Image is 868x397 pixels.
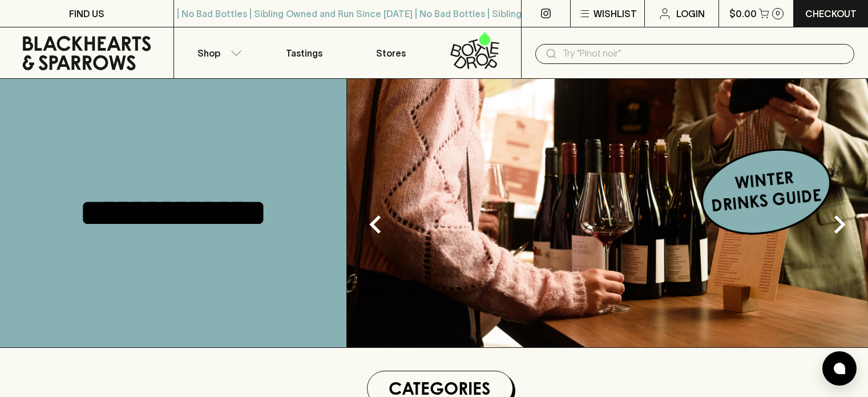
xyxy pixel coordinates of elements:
[348,27,434,78] a: Stores
[563,45,845,63] input: Try "Pinot noir"
[776,10,780,17] p: 0
[834,363,845,374] img: bubble-icon
[174,27,261,78] button: Shop
[805,7,857,21] p: Checkout
[817,202,862,247] button: Next
[286,46,322,60] p: Tastings
[676,7,705,21] p: Login
[347,79,868,347] img: optimise
[69,7,104,21] p: FIND US
[353,202,398,247] button: Previous
[594,7,637,21] p: Wishlist
[729,7,757,21] p: $0.00
[261,27,348,78] a: Tastings
[197,46,220,60] p: Shop
[376,46,406,60] p: Stores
